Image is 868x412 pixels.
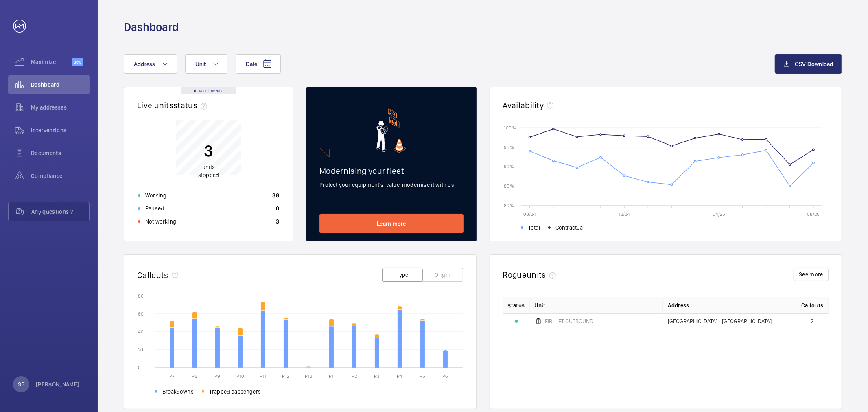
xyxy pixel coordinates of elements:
span: My addresses [31,103,90,112]
span: Breakdowns [162,388,194,396]
img: marketing-card.svg [376,108,406,153]
p: Protect your equipment's value, modernise it with us! [319,181,463,189]
button: Date [236,54,281,74]
text: P2 [352,373,357,379]
a: Learn more [319,214,463,233]
text: P9 [215,373,221,379]
text: P4 [397,373,403,379]
text: 08/24 [523,211,536,217]
span: Trapped passengers [209,388,261,396]
text: 08/25 [807,211,820,217]
span: Contractual [555,224,584,232]
span: Any questions ? [31,208,89,216]
p: [PERSON_NAME] [36,380,80,388]
p: 3 [198,141,219,161]
text: P12 [282,373,290,379]
text: P10 [236,373,244,379]
button: See more [794,268,829,281]
p: Working [145,191,166,199]
p: units [198,163,219,180]
text: P7 [169,373,175,379]
text: 80 % [504,202,514,208]
text: P1 [329,373,334,379]
text: P11 [260,373,267,379]
text: 95 % [504,144,514,150]
text: P6 [443,373,448,379]
text: P13 [305,373,313,379]
text: 90 % [504,164,514,169]
text: P5 [420,373,426,379]
h2: Modernising your fleet [319,166,463,176]
text: P8 [192,373,198,379]
span: 2 [811,318,814,324]
text: 85 % [504,183,514,189]
p: 38 [273,191,280,199]
span: Interventions [31,126,90,134]
text: 60 [138,311,144,317]
span: units [527,270,559,280]
text: 80 [138,293,144,299]
button: Type [382,268,423,282]
span: Address [668,301,689,309]
span: Dashboard [31,81,90,89]
p: 0 [276,204,279,213]
text: 20 [138,347,143,353]
text: 0 [138,365,141,370]
div: Real time data [181,87,236,94]
h1: Dashboard [124,20,179,35]
span: Total [528,224,540,232]
h2: Live units [137,100,210,110]
text: 04/25 [713,211,725,217]
span: Unit [535,301,546,309]
span: Compliance [31,172,90,180]
span: Beta [72,58,83,66]
h2: Rogue [503,270,559,280]
button: Unit [185,54,227,74]
button: Address [124,54,177,74]
text: P3 [374,373,380,379]
text: 100 % [504,125,516,130]
button: Origin [422,268,463,282]
span: CSV Download [795,61,833,67]
p: Not working [145,217,176,226]
span: [GEOGRAPHIC_DATA] - [GEOGRAPHIC_DATA], [668,318,773,324]
p: Status [508,301,525,309]
span: Documents [31,149,90,157]
span: Date [246,61,258,67]
span: Unit [195,61,206,67]
span: Maximize [31,58,72,66]
h2: Callouts [137,270,168,280]
text: 12/24 [619,211,630,217]
span: FIR-LIFT OUTBOUND [545,318,594,324]
span: stopped [198,172,219,179]
p: 3 [276,217,279,226]
p: SB [18,380,24,388]
span: Callouts [801,301,824,309]
h2: Availability [503,100,544,110]
span: status [173,100,210,110]
span: Address [134,61,155,67]
p: Paused [145,204,164,213]
button: CSV Download [775,54,842,74]
text: 40 [138,329,144,335]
